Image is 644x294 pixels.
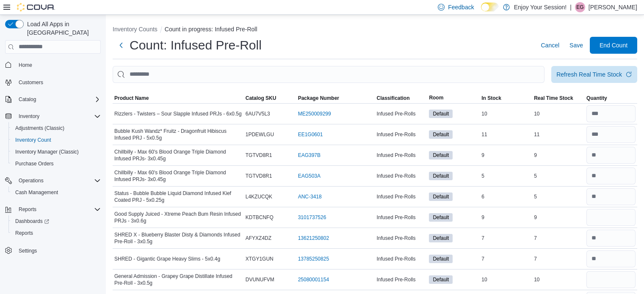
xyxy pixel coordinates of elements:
[532,93,585,103] button: Real Time Stock
[2,175,104,187] button: Operations
[246,256,274,262] span: XTGY1GUN
[298,256,329,262] a: 13785250825
[12,135,101,145] span: Inventory Count
[114,128,242,141] span: Bubble Kush Wandz* Fruitz - Dragonfruit Hibiscus Infused PRJ - 5x0.5g
[15,176,101,186] span: Operations
[8,215,104,227] a: Dashboards
[2,93,104,105] button: Catalog
[376,131,415,138] span: Infused Pre-Rolls
[114,231,242,245] span: SHRED X - Blueberry Blaster Disty & Diamonds Infused Pre-Roll - 3x0.5g
[2,244,104,256] button: Settings
[165,26,257,33] button: Count in progress: Infused Pre-Roll
[570,2,572,12] p: |
[298,152,321,159] a: EAG397B
[429,255,453,263] span: Default
[586,95,607,102] span: Quantity
[19,96,36,103] span: Catalog
[246,110,270,117] span: 6AU7V5L3
[433,214,449,221] span: Default
[298,276,329,283] a: 25080001154
[429,172,453,180] span: Default
[532,275,585,285] div: 10
[298,193,322,200] a: ANC-3418
[376,95,409,102] span: Classification
[8,122,104,134] button: Adjustments (Classic)
[433,131,449,138] span: Default
[296,93,375,103] button: Package Number
[2,59,104,71] button: Home
[480,129,532,140] div: 11
[376,214,415,221] span: Infused Pre-Rolls
[298,131,323,138] a: EE1G0601
[585,93,637,103] button: Quantity
[575,2,585,12] div: Emily Garskey
[246,95,276,102] span: Catalog SKU
[480,150,532,160] div: 9
[246,152,272,159] span: TGTVD8R1
[244,93,296,103] button: Catalog SKU
[532,192,585,202] div: 5
[532,254,585,264] div: 7
[114,148,242,162] span: Chillbilly - Max 60's Blood Orange Triple Diamond Infused PRJs- 3x0.45g
[480,212,532,223] div: 9
[600,41,627,49] span: End Count
[15,60,36,70] a: Home
[480,275,532,285] div: 10
[5,55,101,279] nav: Complex example
[532,212,585,223] div: 9
[15,189,58,196] span: Cash Management
[12,123,68,133] a: Adjustments (Classic)
[12,187,61,198] a: Cash Management
[12,147,101,157] span: Inventory Manager (Classic)
[375,93,427,103] button: Classification
[24,20,101,37] span: Load All Apps in [GEOGRAPHIC_DATA]
[246,235,271,242] span: AFYXZ4DZ
[15,176,47,186] button: Operations
[12,147,82,157] a: Inventory Manager (Classic)
[19,79,43,86] span: Customers
[376,256,415,262] span: Infused Pre-Rolls
[532,109,585,119] div: 10
[433,110,449,118] span: Default
[429,110,453,118] span: Default
[589,2,637,12] p: [PERSON_NAME]
[15,60,101,70] span: Home
[12,159,101,169] span: Purchase Orders
[113,66,544,83] input: This is a search bar. After typing your query, hit enter to filter the results lower in the page.
[556,70,622,79] div: Refresh Real Time Stock
[433,255,449,263] span: Default
[15,230,33,236] span: Reports
[376,193,415,200] span: Infused Pre-Rolls
[12,159,57,169] a: Purchase Orders
[12,123,101,133] span: Adjustments (Classic)
[15,94,101,104] span: Catalog
[15,148,79,155] span: Inventory Manager (Classic)
[12,228,36,238] a: Reports
[114,95,149,102] span: Product Name
[246,193,272,200] span: L4KZUCQK
[429,192,453,201] span: Default
[2,76,104,88] button: Customers
[480,192,532,202] div: 6
[8,227,104,239] button: Reports
[433,172,449,180] span: Default
[113,37,130,54] button: Next
[114,110,242,117] span: Rizzlers - Twisters – Sour Slapple Infused PRJs - 6x0.5g
[19,247,37,254] span: Settings
[569,41,583,49] span: Save
[532,129,585,140] div: 11
[433,151,449,159] span: Default
[376,110,415,117] span: Infused Pre-Rolls
[12,216,53,226] a: Dashboards
[246,214,274,221] span: KDTBCNFQ
[433,234,449,242] span: Default
[19,206,36,213] span: Reports
[246,173,272,179] span: TGTVD8R1
[15,204,101,214] span: Reports
[130,37,262,54] h1: Count: Infused Pre-Roll
[114,190,242,203] span: Status - Bubble Bubble Liquid Diamond Infused Kief Coated PRJ - 5x0.25g
[537,37,563,54] button: Cancel
[15,111,101,121] span: Inventory
[429,130,453,139] span: Default
[15,77,101,88] span: Customers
